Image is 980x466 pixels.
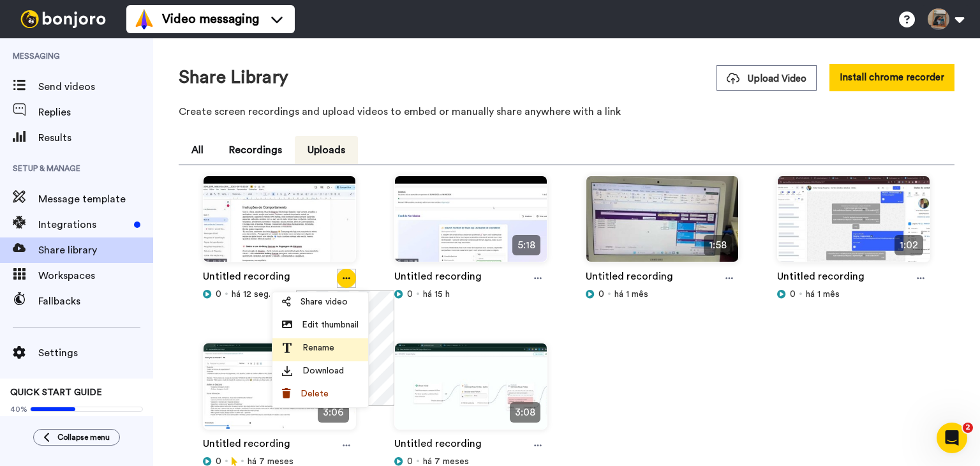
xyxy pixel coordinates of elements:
[216,288,221,301] span: 0
[586,288,739,301] div: há 1 mês
[395,176,547,273] img: 02557e87-e419-4912-b15c-7a82730a932e_thumbnail_source_1756243846.jpg
[716,65,817,91] button: Upload Video
[777,288,930,301] div: há 1 mês
[10,404,27,414] span: 40%
[38,243,153,258] span: Share library
[204,343,355,440] img: be78544a-2caf-4502-8078-025b84eb4175_thumbnail_source_1736275557.jpg
[302,319,359,331] span: Edit thumbnail
[704,235,732,255] span: 1:58
[302,342,334,354] span: Rename
[963,423,973,433] span: 2
[394,288,547,301] div: há 15 h
[512,235,540,255] span: 5:18
[295,136,358,164] button: Uploads
[407,288,413,301] span: 0
[38,105,153,120] span: Replies
[203,436,290,455] a: Untitled recording
[10,388,102,397] span: QUICK START GUIDE
[586,269,673,288] a: Untitled recording
[301,296,348,308] span: Share video
[204,176,355,273] img: 799b469b-3d18-4085-9991-03c2309341ad_thumbnail_source_1756300442.jpg
[38,217,129,232] span: Integrations
[179,104,954,119] p: Create screen recordings and upload videos to embed or manually share anywhere with a link
[302,365,344,377] span: Download
[179,136,216,164] button: All
[33,429,120,446] button: Collapse menu
[203,288,356,301] div: há 12 seg.
[38,268,153,283] span: Workspaces
[790,288,796,301] span: 0
[38,294,153,309] span: Fallbacks
[778,176,930,273] img: 5294562e-45a1-43da-be49-d7186ff556c8_thumbnail_source_1751377447.jpg
[38,345,153,361] span: Settings
[15,10,111,28] img: bj-logo-header-white.svg
[598,288,604,301] span: 0
[777,269,865,288] a: Untitled recording
[216,136,295,164] button: Recordings
[937,423,967,453] iframe: Intercom live chat
[394,269,482,288] a: Untitled recording
[38,192,153,207] span: Message template
[318,402,349,423] span: 3:06
[162,10,259,28] span: Video messaging
[829,64,954,91] button: Install chrome recorder
[134,9,154,29] img: vm-color.svg
[395,343,547,440] img: 9cb224c9-3f6d-469d-8df2-f942ef246794_thumbnail_source_1735905628.jpg
[38,79,153,94] span: Send videos
[57,432,110,442] span: Collapse menu
[510,402,540,423] span: 3:08
[203,269,290,288] a: Untitled recording
[301,387,329,400] span: Delete
[38,130,153,146] span: Results
[727,72,806,86] span: Upload Video
[895,235,923,255] span: 1:02
[586,176,738,273] img: 27eb4362-87b0-427f-a9ca-82a3234cdb88_thumbnail_source_1752781972.jpg
[179,68,288,87] h1: Share Library
[394,436,482,455] a: Untitled recording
